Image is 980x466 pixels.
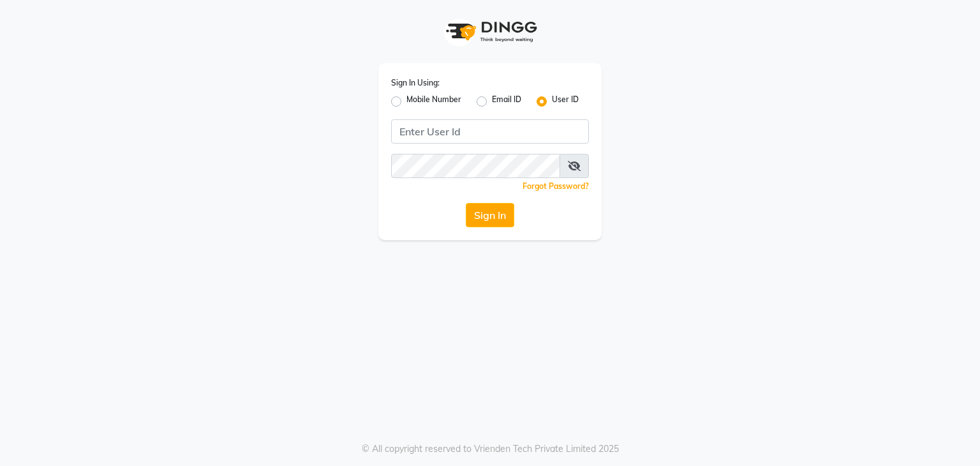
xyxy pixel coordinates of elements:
[523,181,589,191] a: Forgot Password?
[552,94,579,109] label: User ID
[391,154,560,178] input: Username
[439,13,541,50] img: logo1.svg
[492,94,521,109] label: Email ID
[406,94,461,109] label: Mobile Number
[391,119,589,144] input: Username
[391,77,440,89] label: Sign In Using:
[466,203,514,227] button: Sign In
